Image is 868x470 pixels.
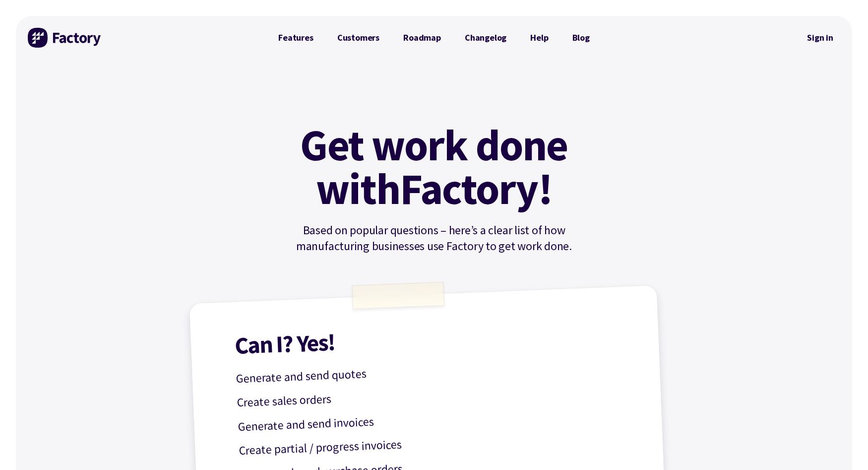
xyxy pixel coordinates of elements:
[800,26,840,49] a: Sign in
[238,402,634,437] p: Generate and send invoices
[800,26,840,49] nav: Secondary Navigation
[325,28,391,48] a: Customers
[266,28,325,48] a: Features
[266,222,602,254] p: Based on popular questions – here’s a clear list of how manufacturing businesses use Factory to g...
[560,28,602,48] a: Blog
[285,123,583,210] h1: Get work done with
[28,28,102,48] img: Factory
[266,28,602,48] nav: Primary Navigation
[239,426,635,461] p: Create partial / progress invoices
[391,28,453,48] a: Roadmap
[237,378,633,412] p: Create sales orders
[236,354,632,389] p: Generate and send quotes
[235,318,631,357] h1: Can I? Yes!
[518,28,560,48] a: Help
[453,28,518,48] a: Changelog
[400,167,552,210] mark: Factory!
